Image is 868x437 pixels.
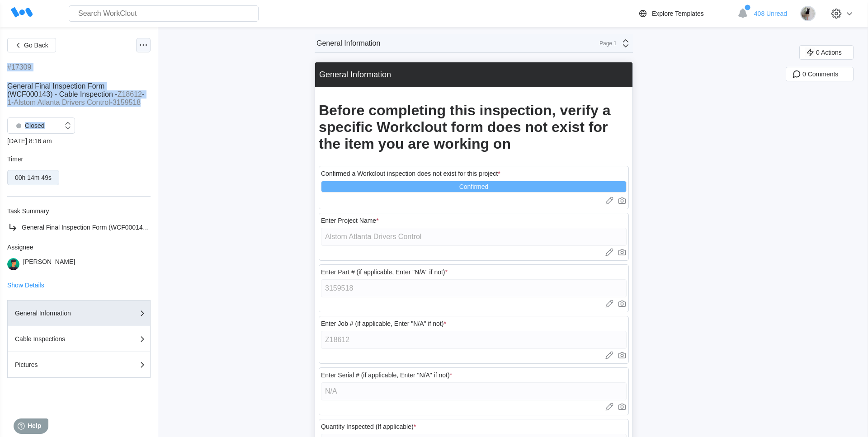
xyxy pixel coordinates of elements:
[7,63,31,71] div: #17309
[15,336,105,342] div: Cable Inspections
[799,45,854,60] button: 0 Actions
[321,217,379,224] div: Enter Project Name
[802,71,838,77] span: 0 Comments
[42,90,117,98] span: 43) - Cable Inspection -
[321,423,416,430] div: Quantity Inspected (If applicable)
[7,99,11,106] mark: 1
[800,6,816,21] img: stormageddon_tree.jpg
[11,99,14,106] span: -
[14,99,110,106] mark: Alstom Atlanta Drivers Control
[321,279,627,297] input: Type here...
[754,10,787,17] span: 408 Unread
[69,5,259,22] input: Search WorkClout
[15,362,105,368] div: Pictures
[7,352,151,378] button: Pictures
[816,49,842,56] span: 0 Actions
[7,326,151,352] button: Cable Inspections
[7,155,151,163] div: Timer
[38,90,42,98] mark: 1
[7,300,151,326] button: General Information
[7,38,56,52] button: Go Back
[319,102,629,152] h1: Before completing this inspection, verify a specific Workclout form does not exist for the item y...
[321,228,627,246] input: Type here...
[15,310,105,316] div: General Information
[637,8,733,19] a: Explore Templates
[7,244,151,251] div: Assignee
[113,99,141,106] mark: 3159518
[321,382,627,400] input: Type here...
[12,119,45,132] div: Closed
[142,90,144,98] span: -
[459,183,489,190] div: Confirmed
[321,371,452,379] div: Enter Serial # (if applicable, Enter "N/A" if not)
[7,222,151,233] a: General Final Inspection Form (WCF000143) - Cable Inspection - @ Enter Job # (if applicable, Ente...
[24,42,48,48] span: Go Back
[118,90,142,98] mark: Z18612
[786,67,854,81] button: 0 Comments
[316,39,380,47] div: General Information
[7,82,104,98] span: General Final Inspection Form (WCF000
[110,99,113,106] span: -
[321,268,448,276] div: Enter Part # (if applicable, Enter "N/A" if not)
[652,10,704,17] div: Explore Templates
[23,258,75,270] div: [PERSON_NAME]
[321,320,446,327] div: Enter Job # (if applicable, Enter "N/A" if not)
[7,137,151,145] div: [DATE] 8:16 am
[15,174,52,181] div: 00h 14m 49s
[7,207,151,215] div: Task Summary
[319,70,391,80] div: General Information
[321,170,500,177] div: Confirmed a Workclout inspection does not exist for this project
[22,224,448,231] span: General Final Inspection Form (WCF000143) - Cable Inspection - @ Enter Job # (if applicable, Ente...
[321,331,627,349] input: Type here...
[7,282,44,288] button: Show Details
[594,40,617,47] div: Page 1
[7,258,19,270] img: user.png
